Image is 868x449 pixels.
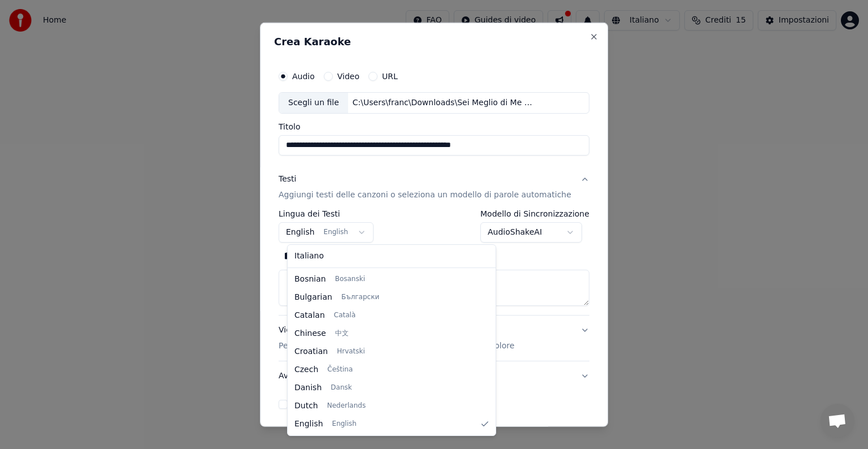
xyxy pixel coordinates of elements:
span: Български [341,293,379,302]
span: Italiano [294,251,324,262]
span: Nederlands [327,401,366,411]
span: Czech [294,364,318,375]
span: Catalan [294,310,325,321]
span: Croatian [294,346,328,357]
span: Danish [294,382,322,394]
span: Dutch [294,400,318,412]
span: Chinese [294,328,326,339]
span: Dansk [331,383,351,392]
span: Bosanski [335,275,365,284]
span: 中文 [335,329,349,338]
span: Bosnian [294,274,326,285]
span: Hrvatski [337,347,365,356]
span: English [332,420,357,429]
span: English [294,418,323,430]
span: Bulgarian [294,292,332,303]
span: Català [334,311,355,320]
span: Čeština [327,365,353,374]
